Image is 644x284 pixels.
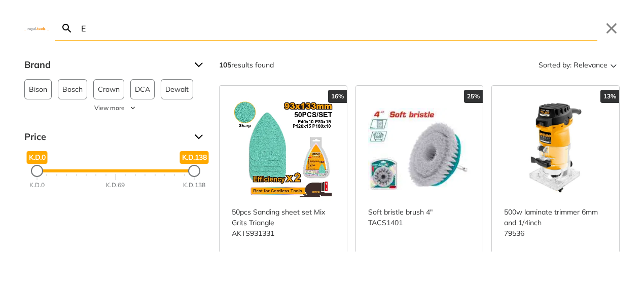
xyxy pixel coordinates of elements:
button: Close [603,20,620,37]
svg: Search [61,22,73,34]
button: Dewalt [161,79,193,99]
button: DCA [130,79,155,99]
button: Crown [93,79,124,99]
div: 13% [600,90,619,103]
span: Crown [98,80,120,99]
svg: Sort [607,59,620,71]
button: Sorted by:Relevance Sort [536,57,620,73]
div: 25% [464,90,483,103]
button: Bison [24,79,52,99]
div: K.D.0 [29,181,45,190]
span: Relevance [574,57,607,73]
span: Dewalt [165,80,189,99]
span: Brand [24,57,187,73]
div: 16% [328,90,347,103]
span: Bison [29,80,47,99]
span: View more [94,103,125,113]
div: results found [219,57,274,73]
span: DCA [135,80,150,99]
button: View more [24,103,207,113]
span: Price [24,129,187,145]
img: Close [24,26,49,30]
strong: 105 [219,60,231,69]
span: Bosch [62,80,83,99]
div: Minimum Price [31,165,43,177]
div: Maximum Price [188,165,200,177]
input: Search… [79,16,597,40]
button: Bosch [58,79,87,99]
div: K.D.69 [106,181,125,190]
div: K.D.138 [183,181,205,190]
